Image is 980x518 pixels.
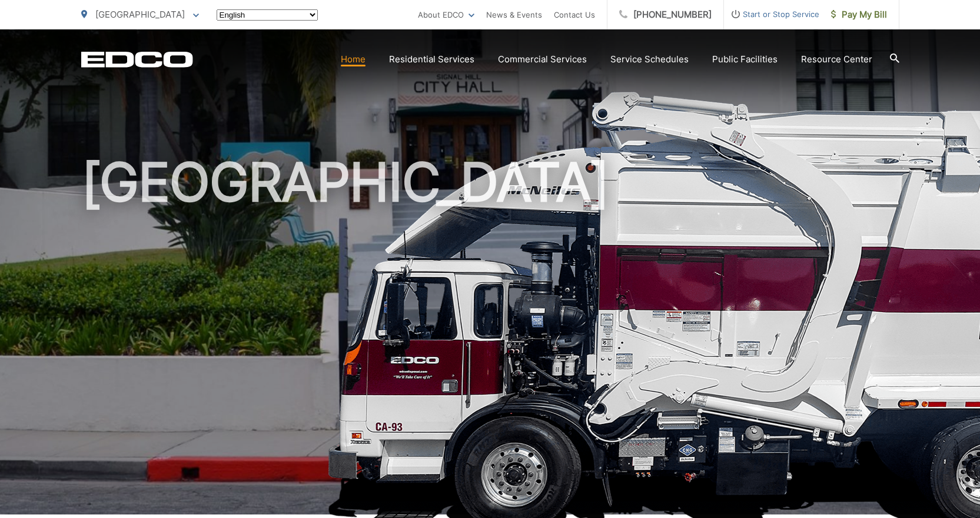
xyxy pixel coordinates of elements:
[498,52,587,66] a: Commercial Services
[831,8,887,22] span: Pay My Bill
[217,9,318,21] select: Select a language
[486,8,542,22] a: News & Events
[81,51,193,68] a: EDCD logo. Return to the homepage.
[389,52,474,66] a: Residential Services
[610,52,689,66] a: Service Schedules
[341,52,366,66] a: Home
[95,9,185,20] span: [GEOGRAPHIC_DATA]
[418,8,474,22] a: About EDCO
[801,52,872,66] a: Resource Center
[712,52,778,66] a: Public Facilities
[554,8,595,22] a: Contact Us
